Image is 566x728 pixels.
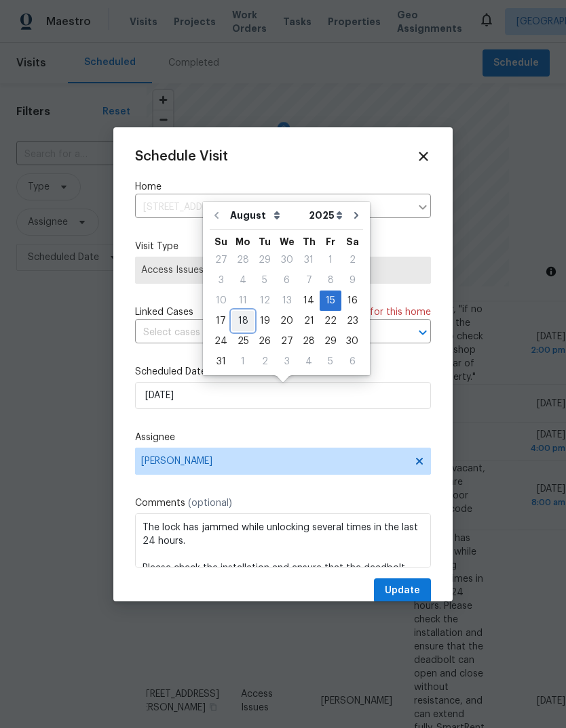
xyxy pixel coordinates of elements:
div: 26 [254,332,276,351]
div: 28 [298,332,320,351]
span: Access Issues [141,263,425,277]
div: Sun Aug 31 2025 [210,351,232,372]
div: 11 [232,291,254,310]
span: Close [416,149,431,164]
span: Schedule Visit [135,150,228,163]
div: Mon Aug 18 2025 [232,311,254,331]
div: 24 [210,332,232,351]
label: Assignee [135,431,431,444]
div: 16 [341,291,363,310]
div: Thu Aug 07 2025 [298,270,320,291]
abbr: Monday [235,237,250,247]
div: 29 [320,332,341,351]
abbr: Wednesday [280,237,295,247]
div: Mon Sep 01 2025 [232,351,254,372]
div: 20 [276,312,298,330]
div: Tue Sep 02 2025 [254,351,276,372]
div: Sat Aug 02 2025 [341,250,363,270]
div: Mon Aug 25 2025 [232,331,254,351]
abbr: Sunday [214,237,227,247]
button: Update [374,578,431,603]
div: Thu Aug 14 2025 [298,291,320,311]
div: Sun Aug 03 2025 [210,270,232,291]
abbr: Saturday [346,237,359,247]
label: Comments [135,496,431,510]
div: 3 [276,352,298,371]
div: 4 [298,352,320,371]
div: Mon Aug 11 2025 [232,291,254,311]
div: Tue Aug 26 2025 [254,331,276,351]
div: Sat Aug 23 2025 [341,311,363,331]
div: Sun Aug 24 2025 [210,331,232,351]
textarea: The lock has jammed while unlocking several times in the last 24 hours. Please check the installa... [135,513,431,568]
div: Sat Aug 16 2025 [341,291,363,311]
div: Fri Aug 08 2025 [320,270,341,291]
div: 31 [298,251,320,270]
div: Mon Jul 28 2025 [232,250,254,270]
div: 27 [276,332,298,351]
abbr: Tuesday [259,237,271,247]
div: 13 [276,291,298,310]
label: Home [135,180,431,194]
div: Sat Aug 09 2025 [341,270,363,291]
button: Go to previous month [206,202,227,229]
div: Wed Jul 30 2025 [276,250,298,270]
span: Linked Cases [135,305,193,319]
div: Mon Aug 04 2025 [232,270,254,291]
div: 1 [232,352,254,371]
div: Wed Aug 27 2025 [276,331,298,351]
div: 2 [254,352,276,371]
div: 25 [232,332,254,351]
div: Wed Aug 06 2025 [276,270,298,291]
span: (optional) [188,498,232,508]
span: [PERSON_NAME] [141,456,407,467]
div: Sun Aug 17 2025 [210,311,232,331]
div: 28 [232,251,254,270]
div: Sun Aug 10 2025 [210,291,232,311]
div: 3 [210,271,232,290]
div: 12 [254,291,276,310]
div: Wed Aug 20 2025 [276,311,298,331]
input: M/D/YYYY [135,382,431,409]
select: Year [305,205,346,226]
input: Select cases [135,322,393,343]
div: Fri Sep 05 2025 [320,351,341,372]
button: Go to next month [346,202,366,229]
input: Enter in an address [135,197,411,218]
abbr: Friday [326,237,335,247]
div: 6 [341,352,363,371]
div: Fri Aug 15 2025 [320,291,341,311]
div: Sun Jul 27 2025 [210,250,232,270]
div: 14 [298,291,320,310]
div: Wed Sep 03 2025 [276,351,298,372]
div: 7 [298,271,320,290]
abbr: Thursday [303,237,316,247]
div: 5 [320,352,341,371]
span: Update [385,582,420,599]
div: Fri Aug 29 2025 [320,331,341,351]
div: 29 [254,251,276,270]
label: Scheduled Date [135,365,431,379]
div: Thu Aug 21 2025 [298,311,320,331]
div: 2 [341,251,363,270]
div: Tue Aug 05 2025 [254,270,276,291]
div: Tue Aug 19 2025 [254,311,276,331]
div: 4 [232,271,254,290]
div: 18 [232,312,254,330]
div: Wed Aug 13 2025 [276,291,298,311]
div: 15 [320,291,341,310]
select: Month [227,205,305,226]
div: 21 [298,312,320,330]
button: Open [413,323,432,342]
div: 19 [254,312,276,330]
div: Fri Aug 01 2025 [320,250,341,270]
div: Fri Aug 22 2025 [320,311,341,331]
div: 27 [210,251,232,270]
div: 10 [210,291,232,310]
div: Sat Aug 30 2025 [341,331,363,351]
div: 9 [341,271,363,290]
div: Thu Aug 28 2025 [298,331,320,351]
div: 17 [210,312,232,330]
div: 30 [276,251,298,270]
div: 30 [341,332,363,351]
